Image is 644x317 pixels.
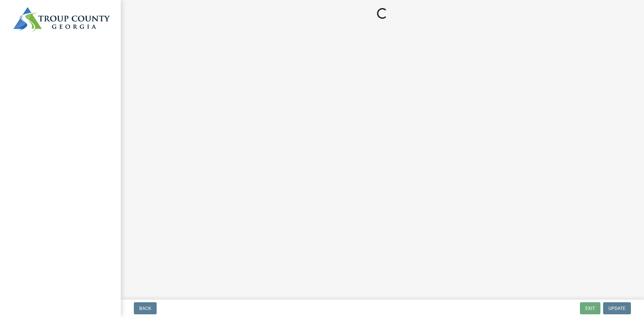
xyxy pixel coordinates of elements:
[139,306,151,311] span: Back
[580,302,600,314] button: Exit
[608,306,626,311] span: Update
[134,302,157,314] button: Back
[603,302,631,314] button: Update
[13,7,110,32] img: Troup County, Georgia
